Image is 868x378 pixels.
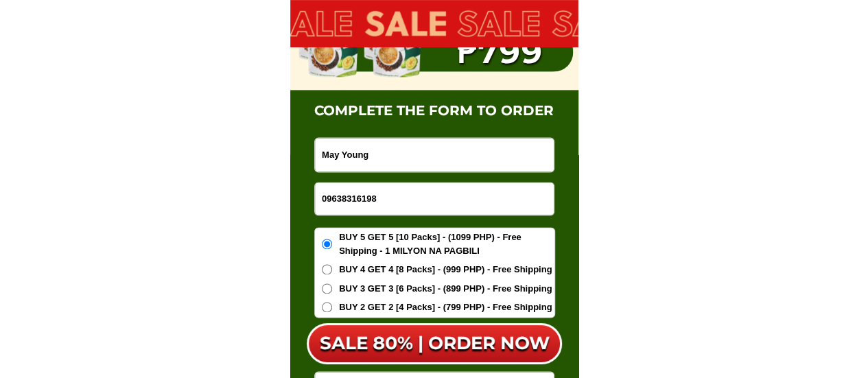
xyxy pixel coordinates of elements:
[322,302,332,312] input: BUY 2 GET 2 [4 Packs] - (799 PHP) - Free Shipping
[315,182,554,215] input: Input phone_number
[307,324,562,349] h6: SALE 80% | ORDER NOW
[322,264,332,274] input: BUY 4 GET 4 [8 Packs] - (999 PHP) - Free Shipping
[290,102,578,119] h1: complete the form to order
[322,283,332,294] input: BUY 3 GET 3 [6 Packs] - (899 PHP) - Free Shipping
[339,231,554,257] span: BUY 5 GET 5 [10 Packs] - (1099 PHP) - Free Shipping - 1 MILYON NA PAGBILI
[339,282,552,296] span: BUY 3 GET 3 [6 Packs] - (899 PHP) - Free Shipping
[339,300,552,314] span: BUY 2 GET 2 [4 Packs] - (799 PHP) - Free Shipping
[426,34,573,71] h1: ₱799
[339,263,552,276] span: BUY 4 GET 4 [8 Packs] - (999 PHP) - Free Shipping
[315,138,554,172] input: Input full_name
[322,239,332,249] input: BUY 5 GET 5 [10 Packs] - (1099 PHP) - Free Shipping - 1 MILYON NA PAGBILI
